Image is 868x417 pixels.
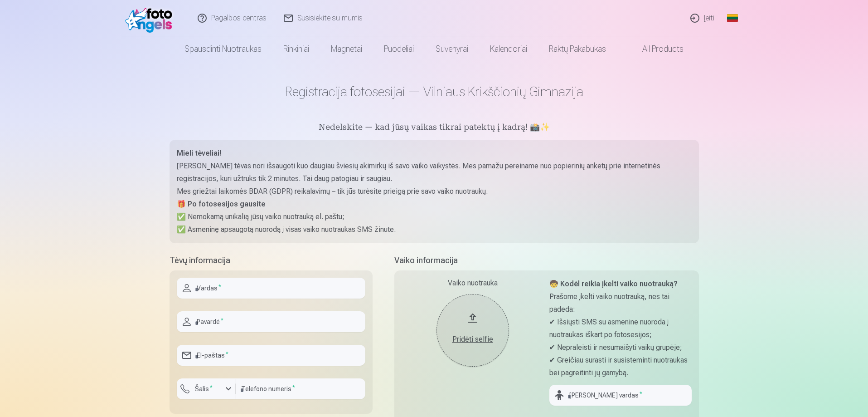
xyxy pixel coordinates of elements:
h1: Registracija fotosesijai — Vilniaus Krikščionių Gimnazija [170,83,699,100]
a: Rinkiniai [272,36,320,62]
a: Kalendoriai [479,36,538,62]
a: All products [617,36,694,62]
div: Vaiko nuotrauka [402,278,544,289]
a: Spausdinti nuotraukas [174,36,272,62]
div: Pridėti selfie [446,334,500,345]
a: Puodeliai [373,36,425,62]
p: ✅ Nemokamą unikalią jūsų vaiko nuotrauką el. paštu; [177,211,692,223]
p: Prašome įkelti vaiko nuotrauką, nes tai padeda: [549,290,692,316]
p: ✔ Nepraleisti ir nesumaišyti vaikų grupėje; [549,341,692,354]
button: Pridėti selfie [436,294,509,367]
h5: Tėvų informacija [170,254,373,267]
p: Mes griežtai laikomės BDAR (GDPR) reikalavimų – tik jūs turėsite prieigą prie savo vaiko nuotraukų. [177,185,692,198]
p: ✔ Išsiųsti SMS su asmenine nuoroda į nuotraukas iškart po fotosesijos; [549,316,692,341]
a: Suvenyrai [425,36,479,62]
a: Raktų pakabukas [538,36,617,62]
button: Šalis* [177,378,236,399]
label: Šalis [191,384,216,393]
img: /fa2 [125,4,177,33]
p: ✅ Asmeninę apsaugotą nuorodą į visas vaiko nuotraukas SMS žinute. [177,223,692,236]
h5: Nedelskite — kad jūsų vaikas tikrai patektų į kadrą! 📸✨ [170,122,699,134]
strong: 🧒 Kodėl reikia įkelti vaiko nuotrauką? [549,280,678,288]
h5: Vaiko informacija [394,254,699,267]
strong: Mieli tėveliai! [177,149,221,157]
p: [PERSON_NAME] tėvas nori išsaugoti kuo daugiau šviesių akimirkų iš savo vaiko vaikystės. Mes pama... [177,160,692,185]
a: Magnetai [320,36,373,62]
strong: 🎁 Po fotosesijos gausite [177,200,266,208]
p: ✔ Greičiau surasti ir susisteminti nuotraukas bei pagreitinti jų gamybą. [549,354,692,379]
